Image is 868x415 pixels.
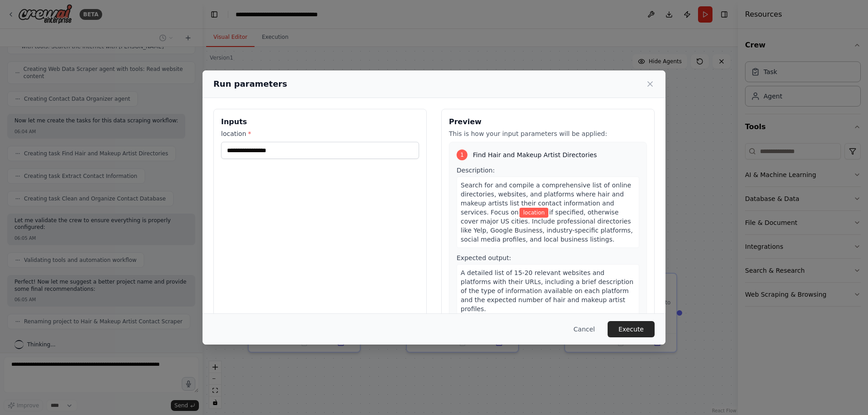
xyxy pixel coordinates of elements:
[461,269,633,312] span: A detailed list of 15-20 relevant websites and platforms with their URLs, including a brief descr...
[221,129,419,138] label: location
[566,321,602,337] button: Cancel
[449,129,647,138] p: This is how your input parameters will be applied:
[461,182,631,216] span: Search for and compile a comprehensive list of online directories, websites, and platforms where ...
[608,321,655,337] button: Execute
[457,167,495,174] span: Description:
[457,254,511,261] span: Expected output:
[457,149,467,160] div: 1
[519,208,548,218] span: Variable: location
[449,117,647,127] h3: Preview
[221,117,419,127] h3: Inputs
[473,150,597,159] span: Find Hair and Makeup Artist Directories
[213,78,287,90] h2: Run parameters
